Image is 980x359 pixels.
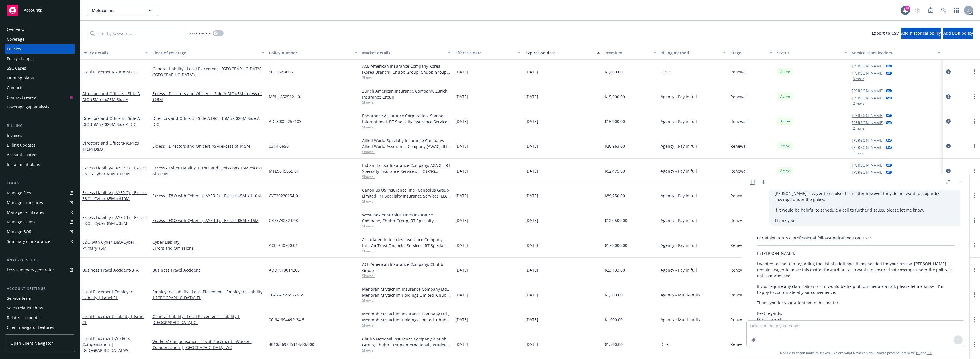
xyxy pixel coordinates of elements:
a: Directors and Officers - Side A DIC [82,116,140,127]
a: Coverage gap analysis [5,102,75,112]
a: more [971,217,978,224]
p: Thank you for your attention to this matter. [757,300,955,306]
span: Agency - Multi-entity [661,317,700,323]
span: Show all [362,149,451,154]
div: Westchester Surplus Lines Insurance Company, Chubb Group, RT Specialty Insurance Services, LLC (R... [362,212,451,224]
span: Active [779,168,791,173]
span: $20,963.00 [605,143,625,149]
span: [DATE] [525,168,538,174]
a: Manage exposures [5,198,75,207]
span: - Workers Compensation | [GEOGRAPHIC_DATA] WC [82,336,130,353]
button: Billing method [658,46,728,60]
a: [PERSON_NAME] [852,88,884,94]
p: If you require any clarification or if it would be helpful to schedule a call, please let me know... [757,283,955,295]
span: [DATE] [455,218,468,223]
span: Renewal [730,118,747,124]
span: Agency - Pay in full [661,143,697,149]
a: Billing updates [5,141,75,150]
span: Show all [362,348,451,353]
span: [DATE] [525,242,538,248]
div: Related accounts [7,313,40,322]
div: Policies [7,44,21,54]
span: [DATE] [525,218,538,223]
a: Overview [5,25,75,34]
a: more [971,93,978,100]
span: [DATE] [455,292,468,298]
span: [DATE] [525,341,538,347]
a: Accounts [5,2,75,18]
a: [PERSON_NAME] [852,120,884,126]
a: General Liability - Local Placement - Liability | [GEOGRAPHIC_DATA] GL [152,313,264,325]
a: General Liability - Local Placement - [GEOGRAPHIC_DATA] ([GEOGRAPHIC_DATA]) [152,66,264,78]
a: E&O with Cyber [82,239,137,251]
span: [DATE] [455,267,468,273]
a: [PERSON_NAME] [852,169,884,175]
a: Sales relationships [5,303,75,313]
span: - $5M xs $25M Side A [89,97,128,102]
span: [DATE] [525,317,538,323]
a: Contract review [5,93,75,102]
div: Service team [7,294,31,303]
a: Excess Liability [82,190,147,201]
span: $62,475.00 [605,168,625,174]
span: ADD N18014208 [269,267,300,273]
span: Renewal [730,267,747,273]
span: Show all [362,273,451,278]
div: Manage claims [7,218,36,227]
a: [PERSON_NAME] [852,137,884,143]
span: [DATE] [525,193,538,199]
a: circleInformation [945,68,952,75]
a: more [971,291,978,298]
a: more [971,167,978,174]
a: more [971,68,978,75]
div: Coverage [7,35,24,44]
span: Active [779,143,791,149]
span: Renewal [730,218,747,223]
div: Status [777,50,841,56]
span: $1,000.00 [605,317,623,323]
div: Associated Industries Insurance Company, Inc., AmTrust Financial Services, RT Specialty Insurance... [362,237,451,249]
a: Local Placement [82,336,130,353]
a: Excess - E&O with Cyber - (LAYER 1) | Excess $5M x $5M [152,218,264,223]
a: SSC Cases [5,64,75,73]
span: Renewal [730,341,747,347]
span: Active [779,119,791,124]
a: more [971,341,978,348]
a: Manage BORs [5,227,75,236]
span: Show all [362,224,451,229]
span: Agency - Pay in full [661,118,697,124]
div: Lines of coverage [152,50,258,56]
span: [DATE] [455,69,468,75]
div: Manage certificates [7,208,44,217]
span: Show all [362,100,451,105]
a: Installment plans [5,160,75,169]
a: Account charges [5,150,75,159]
button: Policy number [267,46,360,60]
button: Market details [360,46,453,60]
span: MPL 1852512 - 01 [269,94,302,100]
a: Excess - E&O with Cyber - (LAYER 2) | Excess $5M x $10M [152,193,264,199]
div: Effective date [455,50,514,56]
button: Moloco, Inc [87,5,158,16]
a: Switch app [951,5,962,16]
span: 0314-0650 [269,143,289,149]
button: Add historical policy [901,28,941,39]
span: CYT20230154-01 [269,193,300,199]
a: Report a Bug [925,5,936,16]
p: If it would be helpful to schedule a call to further discuss, please let me know. [775,207,955,213]
a: [PERSON_NAME] [852,63,884,69]
div: Menorah Mivtachim Insurance Company Ltd., Menorah Mivtachim Holdings Limited, Chubb Group (Intern... [362,286,451,298]
button: Expiration date [523,46,602,60]
a: Business Travel Accident [152,267,264,273]
div: Canopius US Insurance, Inc., Canopius Group Limited, RT Specialty Insurance Services, LLC (RSG Sp... [362,187,451,199]
span: Show all [362,323,451,328]
span: Show all [362,174,451,179]
span: Open Client Navigator [11,340,53,346]
div: Contract review [7,93,37,102]
div: Analytics hub [5,257,75,263]
div: Loss summary generator [7,265,54,274]
button: 1 more [853,151,864,155]
span: - S. Korea (GL) [113,69,138,75]
span: - (LAYER 1) | Excess E&O - Cyber $5M x $5M [82,215,147,226]
span: Add BOR policy [943,30,973,36]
